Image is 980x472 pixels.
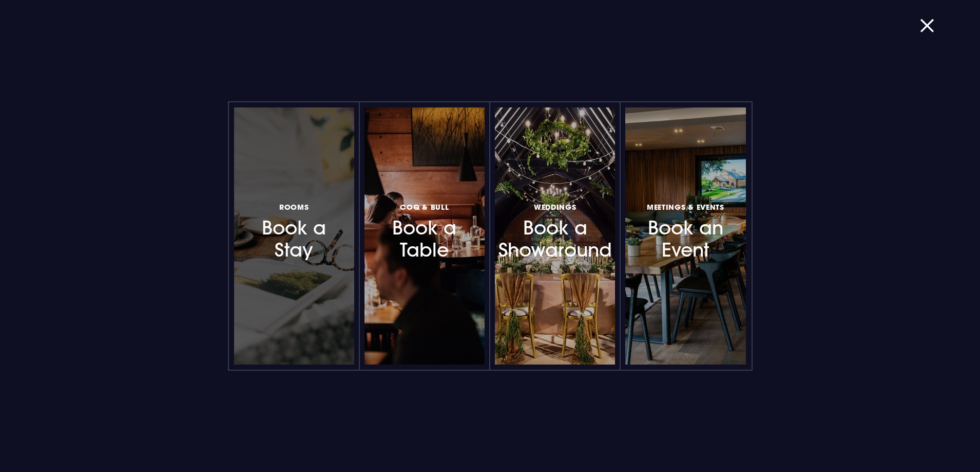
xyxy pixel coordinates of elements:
[495,107,615,365] a: WeddingsBook a Showaround
[234,107,354,365] a: RoomsBook a Stay
[647,202,724,212] span: Meetings & Events
[364,107,485,365] a: Coq & BullBook a Table
[641,200,730,261] h3: Book an Event
[249,200,339,261] h3: Book a Stay
[510,200,600,261] h3: Book a Showaround
[625,107,745,365] a: Meetings & EventsBook an Event
[380,200,469,261] h3: Book a Table
[400,202,449,212] span: Coq & Bull
[279,202,309,212] span: Rooms
[534,202,577,212] span: Weddings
